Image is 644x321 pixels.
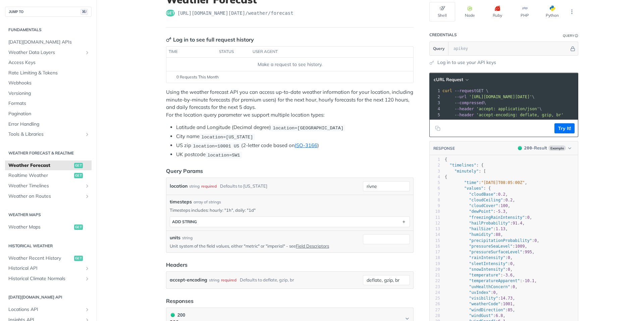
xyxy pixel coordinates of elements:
span: "rainIntensity" [469,255,505,260]
span: : , [445,227,508,231]
button: 200200-ResultExample [515,145,575,151]
span: Weather Data Layers [8,49,83,56]
span: "hailProbability" [469,221,510,226]
span: 0 Requests This Month [176,74,219,80]
span: 0.2 [498,192,505,197]
span: - [503,273,505,277]
span: "weatherCode" [469,302,500,306]
div: Credentials [429,32,457,38]
th: time [166,47,217,57]
span: Rate Limiting & Tokens [8,70,90,76]
a: Historical Climate NormalsShow subpages for Historical Climate Normals [5,274,92,284]
div: string [182,235,193,241]
span: "uvHealthConcern" [469,284,510,289]
button: Show subpages for Weather Timelines [85,183,90,189]
span: \ [442,107,542,111]
span: --header [454,107,474,111]
span: "hailSize" [469,227,493,231]
th: status [217,47,250,57]
div: 11 [430,215,440,220]
div: 5 [430,112,441,118]
div: 10 [430,209,440,214]
a: Realtime Weatherget [5,171,92,181]
span: Tools & Libraries [8,131,83,138]
button: Show subpages for Historical API [85,266,90,271]
span: : , [445,267,513,272]
span: Realtime Weather [8,172,72,179]
span: : , [445,203,510,208]
span: "uvIndex" [469,290,491,295]
span: "humidity" [469,232,493,237]
span: ⌘/ [80,9,88,15]
span: : , [445,232,503,237]
a: Weather on RoutesShow subpages for Weather on Routes [5,191,92,201]
div: Query Params [166,167,203,175]
span: : , [445,278,537,283]
span: 0 [508,255,510,260]
span: : , [445,250,534,254]
h2: [DATE][DOMAIN_NAME] API [5,294,92,300]
div: 7 [430,192,440,197]
div: required [221,275,236,285]
button: More Languages [567,7,577,17]
span: : , [445,244,527,249]
div: 6 [430,186,440,191]
span: location=10001 US [193,143,239,148]
span: curl [442,88,452,93]
span: Weather Recent History [8,255,72,262]
a: Weather Data LayersShow subpages for Weather Data Layers [5,48,92,58]
span: Historical API [8,265,83,272]
span: : , [445,192,508,197]
div: Headers [166,261,187,269]
button: Copy to clipboard [433,123,442,133]
span: 'accept-encoding: deflate, gzip, br' [476,113,563,117]
span: { [445,157,447,162]
a: ISO-3166 [295,142,317,148]
span: Query [433,46,445,52]
span: get [74,256,83,261]
span: \ [442,94,535,99]
span: - [496,209,498,214]
span: Locations API [8,306,83,313]
span: : , [445,221,525,226]
button: Show subpages for Weather Data Layers [85,50,90,55]
li: Latitude and Longitude (Decimal degree) [176,124,414,131]
label: units [170,234,180,241]
a: Locations APIShow subpages for Locations API [5,305,92,315]
svg: Key [166,37,171,42]
span: 85 [508,308,513,312]
button: RESPONSE [433,145,455,152]
span: '[URL][DOMAIN_NAME][DATE]' [469,94,532,99]
span: \ [442,101,486,105]
span: "cloudBase" [469,192,495,197]
span: "minutely" [454,169,479,174]
span: Weather on Routes [8,193,83,200]
span: Pagination [8,111,90,117]
span: : , [445,296,515,301]
span: "time" [464,180,479,185]
li: City name [176,133,414,140]
div: 22 [430,278,440,284]
span: : , [445,313,505,318]
svg: More ellipsis [569,9,575,15]
button: Show subpages for Locations API [85,307,90,312]
div: 20 [430,267,440,272]
span: 3.6 [505,273,513,277]
span: 0 [493,290,496,295]
a: Weather TimelinesShow subpages for Weather Timelines [5,181,92,191]
span: "snowIntensity" [469,267,505,272]
span: 0 [513,284,515,289]
span: "precipitationProbability" [469,238,532,243]
h2: Historical Weather [5,243,92,249]
span: "values" [464,186,484,191]
div: 17 [430,249,440,255]
a: Pagination [5,109,92,119]
span: "dewPoint" [469,209,493,214]
span: "visibility" [469,296,498,301]
a: Weather Mapsget [5,222,92,232]
div: - Result [524,145,547,151]
button: ADD string [170,217,410,227]
span: "pressureSurfaceLevel" [469,250,522,254]
div: Log in to see full request history [166,36,254,44]
li: US zip (2-letter code based on ) [176,142,414,149]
